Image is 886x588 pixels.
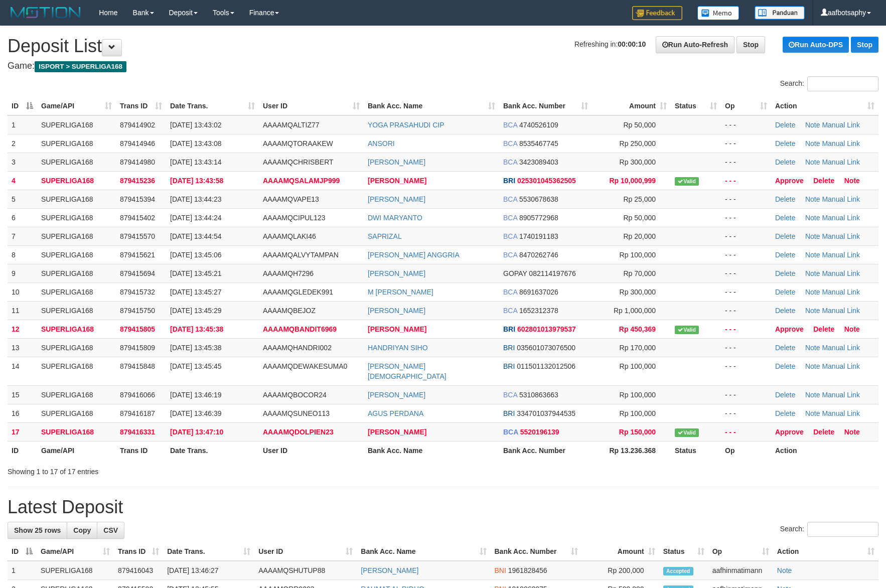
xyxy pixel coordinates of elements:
span: AAAAMQBANDIT6969 [263,325,337,333]
span: Copy 4740526109 to clipboard [519,121,558,129]
span: 879414980 [120,158,155,166]
td: - - - [721,190,771,208]
span: Rp 450,369 [619,325,656,333]
td: SUPERLIGA168 [37,404,116,422]
span: [DATE] 13:45:21 [170,269,221,277]
a: Delete [775,307,795,315]
span: AAAAMQSUNEO113 [263,409,330,417]
span: Copy 334701037944535 to clipboard [517,409,575,417]
span: BRI [503,325,515,333]
label: Search: [780,522,878,537]
a: Manual Link [822,121,860,129]
th: Bank Acc. Number: activate to sort column ascending [499,97,592,115]
span: AAAAMQHANDRI002 [263,344,332,352]
a: Manual Link [822,214,860,222]
td: - - - [721,422,771,441]
span: Copy 082114197676 to clipboard [529,269,575,277]
a: Note [805,362,820,370]
span: [DATE] 13:45:45 [170,362,221,370]
a: Delete [813,177,834,185]
td: [DATE] 13:46:27 [163,561,254,580]
span: AAAAMQGLEDEK991 [263,288,333,296]
span: Rp 50,000 [623,214,656,222]
span: AAAAMQTORAAKEW [263,139,333,148]
td: aafhinmatimann [708,561,773,580]
span: 879415236 [120,177,155,185]
th: Amount: activate to sort column ascending [592,97,671,115]
span: [DATE] 13:46:39 [170,409,221,417]
span: BCA [503,307,517,315]
span: 879416331 [120,428,155,436]
td: SUPERLIGA168 [37,115,116,134]
a: CSV [97,522,124,539]
td: AAAAMQSHUTUP88 [254,561,357,580]
td: 3 [8,153,37,171]
td: - - - [721,227,771,245]
td: 15 [8,385,37,404]
span: Rp 100,000 [620,391,656,399]
span: [DATE] 13:44:24 [170,214,221,222]
th: Action: activate to sort column ascending [771,97,878,115]
span: Refreshing in: [574,40,646,48]
td: 11 [8,301,37,320]
td: - - - [721,208,771,227]
span: Rp 100,000 [620,409,656,417]
span: Rp 300,000 [620,158,656,166]
h1: Latest Deposit [8,497,878,517]
span: 879414946 [120,139,155,148]
a: Delete [775,391,795,399]
td: - - - [721,338,771,357]
th: Op: activate to sort column ascending [721,97,771,115]
span: GOPAY [503,269,527,277]
a: Delete [775,269,795,277]
td: - - - [721,404,771,422]
span: BCA [503,158,517,166]
span: BRI [503,362,515,370]
span: CSV [103,526,118,534]
a: Delete [775,139,795,148]
span: Copy 5530678638 to clipboard [519,195,558,203]
span: AAAAMQH7296 [263,269,314,277]
td: SUPERLIGA168 [37,338,116,357]
span: 879415805 [120,325,155,333]
span: Rp 50,000 [623,121,656,129]
label: Search: [780,76,878,91]
span: Copy 1961828456 to clipboard [508,566,547,574]
td: SUPERLIGA168 [37,357,116,385]
a: Note [805,269,820,277]
a: Manual Link [822,195,860,203]
span: ISPORT > SUPERLIGA168 [35,61,126,72]
span: BNI [495,566,506,574]
a: M [PERSON_NAME] [368,288,433,296]
a: Delete [813,428,834,436]
a: Manual Link [822,158,860,166]
td: - - - [721,153,771,171]
span: AAAAMQALVYTAMPAN [263,251,339,259]
strong: 00:00:10 [618,40,646,48]
a: Note [777,566,792,574]
td: SUPERLIGA168 [37,320,116,338]
td: SUPERLIGA168 [37,282,116,301]
th: Status: activate to sort column ascending [659,542,708,561]
td: SUPERLIGA168 [37,190,116,208]
span: [DATE] 13:43:02 [170,121,221,129]
img: panduan.png [755,6,805,20]
a: Delete [775,232,795,240]
h1: Deposit List [8,36,878,56]
td: 10 [8,282,37,301]
td: 14 [8,357,37,385]
th: Op [721,441,771,460]
span: Copy 602801013979537 to clipboard [517,325,576,333]
span: Copy 8535467745 to clipboard [519,139,558,148]
span: Copy 1740191183 to clipboard [519,232,558,240]
td: SUPERLIGA168 [37,171,116,190]
td: 8 [8,245,37,264]
span: AAAAMQSALAMJP999 [263,177,340,185]
span: Copy 5310863663 to clipboard [519,391,558,399]
th: Bank Acc. Name: activate to sort column ascending [357,542,490,561]
td: Rp 200,000 [582,561,659,580]
th: Bank Acc. Number [499,441,592,460]
span: Copy [73,526,91,534]
a: Manual Link [822,139,860,148]
a: [PERSON_NAME] [368,325,426,333]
